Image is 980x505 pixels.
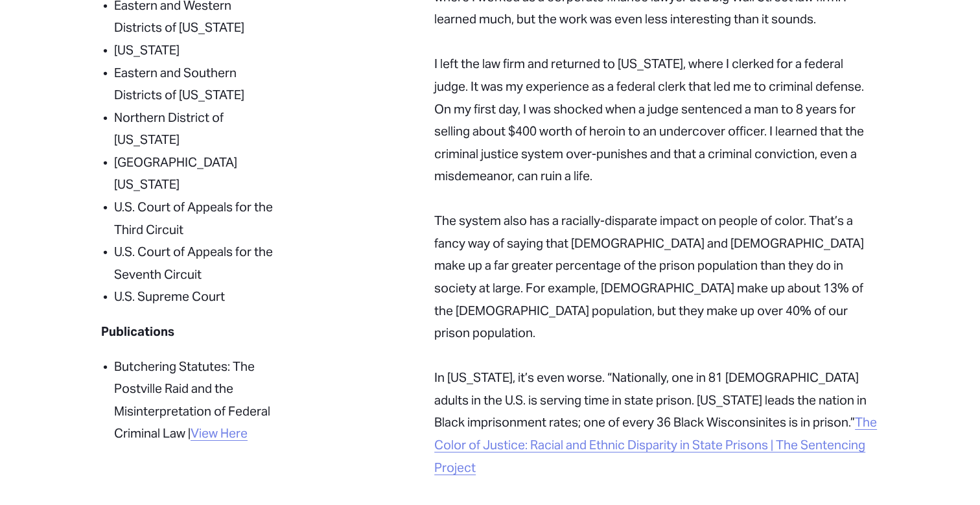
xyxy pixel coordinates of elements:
[114,62,279,106] p: Eastern and Southern Districts of [US_STATE]
[114,355,279,445] p: Butchering Statutes: The Postville Raid and the Misinterpretation of Federal Criminal Law |
[191,425,248,441] a: View Here
[114,196,279,241] p: U.S. Court of Appeals for the Third Circuit
[114,151,279,196] p: [GEOGRAPHIC_DATA][US_STATE]
[114,106,279,151] p: Northern District of [US_STATE]
[114,39,279,62] p: [US_STATE]
[114,241,279,285] p: U.S. Court of Appeals for the Seventh Circuit
[101,323,174,339] strong: Publications
[434,414,877,475] a: The Color of Justice: Racial and Ethnic Disparity in State Prisons | The Sentencing Project
[114,285,279,308] p: U.S. Supreme Court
